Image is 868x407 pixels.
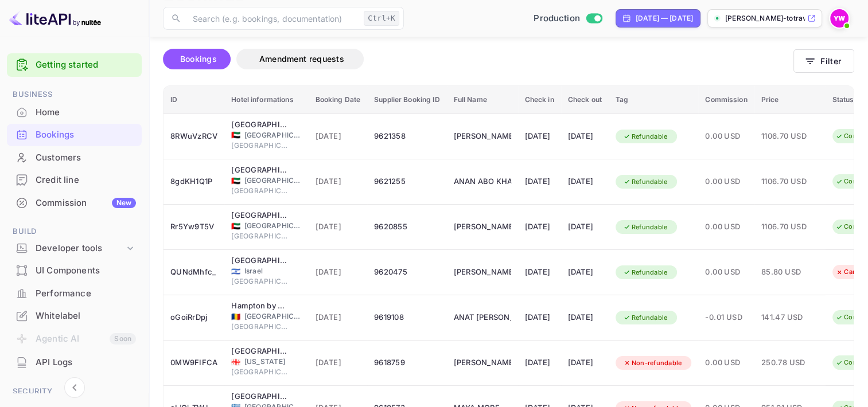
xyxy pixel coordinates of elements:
div: Getting started [7,53,142,77]
div: Credit line [7,169,142,191]
button: Collapse navigation [64,377,85,398]
th: Check in [518,86,561,114]
div: Bookings [36,128,136,142]
a: UI Components [7,260,142,281]
div: [DATE] [525,127,554,146]
span: 0.00 USD [705,357,747,369]
div: Jerusalem Gate Hotel [231,255,289,267]
span: [DATE] [316,311,361,324]
span: [DATE] [316,266,361,279]
span: Security [7,385,142,398]
span: Amendment requests [259,54,344,64]
a: CommissionNew [7,192,142,213]
div: [DATE] [568,218,602,236]
div: Customers [36,151,136,165]
div: 9621358 [374,127,439,146]
div: Refundable [616,220,675,234]
a: Performance [7,283,142,304]
div: Refundable [616,311,675,325]
input: Search (e.g. bookings, documentation) [186,7,359,30]
span: 250.78 USD [761,357,819,369]
th: Check out [561,86,609,114]
span: [GEOGRAPHIC_DATA] [244,221,302,231]
span: 1106.70 USD [761,130,819,143]
div: Refundable [616,130,675,144]
span: [US_STATE] [244,357,302,367]
div: ANAT IDAN MOLAKANDOV [454,308,511,327]
div: CommissionNew [7,192,142,214]
div: 9618759 [374,354,439,372]
div: New [112,198,136,208]
div: [DATE] [525,354,554,372]
div: Commission [36,197,136,210]
div: UI Components [7,260,142,282]
span: [DATE] [316,357,361,369]
div: 9620855 [374,218,439,236]
img: LiteAPI logo [9,9,101,28]
span: Israel [244,266,302,276]
div: Home [7,101,142,124]
div: Hilton Dubai Al Habtoor City [231,210,289,221]
p: [PERSON_NAME]-totravel... [725,13,805,24]
div: [DATE] [568,263,602,281]
div: account-settings tabs [163,49,793,69]
span: [DATE] [316,221,361,233]
div: ALI ABU HALA [454,127,511,146]
div: 9619108 [374,308,439,327]
span: [GEOGRAPHIC_DATA] [244,311,302,322]
th: Commission [698,86,754,114]
div: ANAN ABO KHALA [454,173,511,191]
div: EFRAIM MISGABI [454,263,511,281]
div: Whitelabel [7,305,142,327]
a: Getting started [36,58,136,72]
div: Credit line [36,174,136,187]
button: Filter [793,49,854,73]
span: [GEOGRAPHIC_DATA] [231,276,289,287]
div: [DATE] — [DATE] [636,13,693,24]
div: 0MW9FIFCA [170,354,217,372]
span: 0.00 USD [705,266,747,279]
div: [DATE] [525,218,554,236]
div: Hilton Dubai Al Habtoor City [231,165,289,176]
span: [DATE] [316,130,361,143]
span: United Arab Emirates [231,131,240,139]
span: 1106.70 USD [761,221,819,233]
div: Home [36,106,136,119]
span: 85.80 USD [761,266,819,279]
a: Credit line [7,169,142,190]
div: Customers [7,147,142,169]
span: [GEOGRAPHIC_DATA] [231,140,289,151]
div: Developer tools [7,238,142,259]
img: Yahav Winkler [830,9,848,28]
span: United Arab Emirates [231,222,240,230]
span: [GEOGRAPHIC_DATA] [231,231,289,241]
a: Whitelabel [7,305,142,326]
span: 0.00 USD [705,221,747,233]
span: 0.00 USD [705,175,747,188]
div: Performance [36,287,136,300]
div: [DATE] [568,127,602,146]
div: Refundable [616,175,675,189]
th: Full Name [447,86,518,114]
div: [DATE] [568,308,602,327]
div: API Logs [7,351,142,374]
th: Supplier Booking ID [367,86,446,114]
span: United Arab Emirates [231,177,240,185]
div: [DATE] [525,308,554,327]
div: [DATE] [525,173,554,191]
span: [DATE] [316,175,361,188]
div: [DATE] [568,354,602,372]
span: Israel [231,268,240,275]
a: API Logs [7,351,142,373]
div: Performance [7,283,142,305]
div: UI Components [36,264,136,277]
th: ID [164,86,224,114]
th: Booking Date [309,86,368,114]
span: Build [7,225,142,238]
div: Developer tools [36,242,124,255]
span: Bookings [180,54,217,64]
div: Bella Vista Beach Hotel and Studios [231,391,289,402]
div: 9621255 [374,173,439,191]
span: Production [534,12,580,25]
a: Home [7,101,142,123]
